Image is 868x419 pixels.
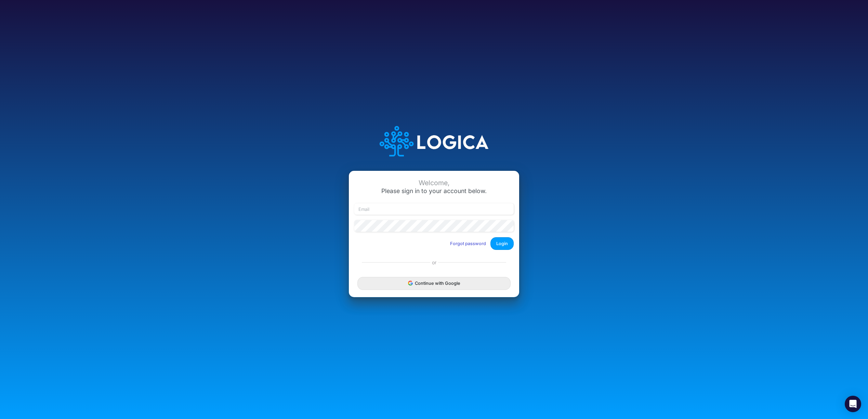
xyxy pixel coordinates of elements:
div: Welcome, [354,179,514,187]
input: Email [354,203,514,215]
button: Forgot password [446,238,490,249]
div: Open Intercom Messenger [845,396,861,412]
span: Please sign in to your account below. [381,187,487,194]
button: Login [490,237,514,250]
button: Continue with Google [357,277,511,290]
